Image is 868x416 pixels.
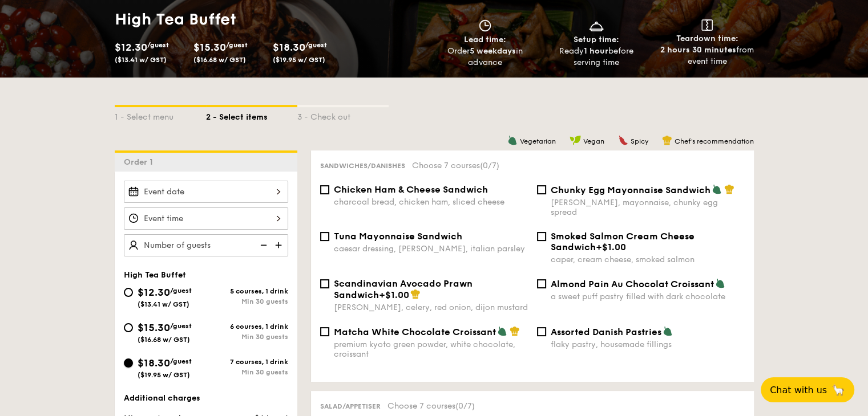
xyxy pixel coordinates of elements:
[574,35,619,44] span: Setup time:
[497,326,507,336] img: icon-vegetarian.fe4039eb.svg
[115,107,206,123] div: 1 - Select menu
[537,327,546,336] input: Assorted Danish Pastriesflaky pastry, housemade fillings
[124,393,288,404] div: Additional charges
[770,385,827,395] span: Chat with us
[675,137,754,145] span: Chef's recommendation
[226,41,248,49] span: /guest
[115,41,147,54] span: $12.30
[831,384,845,397] span: 🦙
[551,292,745,301] div: a sweet puff pastry filled with dark chocolate
[701,19,713,31] img: icon-teardown.65201eee.svg
[124,207,288,230] input: Event time
[124,181,288,203] input: Event date
[663,326,673,336] img: icon-vegetarian.fe4039eb.svg
[147,41,169,49] span: /guest
[334,278,473,300] span: Scandinavian Avocado Prawn Sandwich
[124,270,186,280] span: High Tea Buffet
[320,402,381,410] span: Salad/Appetiser
[206,323,288,331] div: 6 courses, 1 drink
[676,34,738,43] span: Teardown time:
[206,368,288,376] div: Min 30 guests
[334,231,462,242] span: Tuna Mayonnaise Sandwich
[334,244,528,254] div: caesar dressing, [PERSON_NAME], italian parsley
[551,198,745,217] div: [PERSON_NAME], mayonnaise, chunky egg spread
[387,401,475,411] span: Choose 7 courses
[596,242,626,252] span: +$1.00
[551,231,695,252] span: Smoked Salmon Cream Cheese Sandwich
[273,56,325,64] span: ($19.95 w/ GST)
[588,19,605,32] img: icon-dish.430c3a2e.svg
[412,161,499,170] span: Choose 7 courses
[551,255,745,264] div: caper, cream cheese, smoked salmon
[761,377,854,402] button: Chat with us🦙
[320,279,329,288] input: Scandinavian Avocado Prawn Sandwich+$1.00[PERSON_NAME], celery, red onion, dijon mustard
[124,288,133,297] input: $12.30/guest($13.41 w/ GST)5 courses, 1 drinkMin 30 guests
[537,279,546,288] input: Almond Pain Au Chocolat Croissanta sweet puff pastry filled with dark chocolate
[379,289,409,300] span: +$1.00
[631,137,648,145] span: Spicy
[334,303,528,312] div: [PERSON_NAME], celery, red onion, dijon mustard
[507,135,518,145] img: icon-vegetarian.fe4039eb.svg
[334,197,528,207] div: charcoal bread, chicken ham, sliced cheese
[271,234,288,256] img: icon-add.58712e84.svg
[254,234,271,256] img: icon-reduce.1d2dbef1.svg
[434,46,536,68] div: Order in advance
[551,340,745,349] div: flaky pastry, housemade fillings
[584,46,608,56] strong: 1 hour
[545,46,647,68] div: Ready before serving time
[520,137,556,145] span: Vegetarian
[138,336,190,344] span: ($16.68 w/ GST)
[170,287,192,295] span: /guest
[138,371,190,379] span: ($19.95 w/ GST)
[320,185,329,194] input: Chicken Ham & Cheese Sandwichcharcoal bread, chicken ham, sliced cheese
[115,9,430,30] h1: High Tea Buffet
[551,327,661,337] span: Assorted Danish Pastries
[115,56,167,64] span: ($13.41 w/ GST)
[124,157,158,167] span: Order 1
[477,19,494,32] img: icon-clock.2db775ea.svg
[138,286,170,299] span: $12.30
[124,234,288,256] input: Number of guests
[537,185,546,194] input: Chunky Egg Mayonnaise Sandwich[PERSON_NAME], mayonnaise, chunky egg spread
[320,232,329,241] input: Tuna Mayonnaise Sandwichcaesar dressing, [PERSON_NAME], italian parsley
[273,41,305,54] span: $18.30
[724,184,734,194] img: icon-chef-hat.a58ddaea.svg
[206,287,288,295] div: 5 courses, 1 drink
[138,321,170,334] span: $15.30
[583,137,604,145] span: Vegan
[656,44,758,67] div: from event time
[193,56,246,64] span: ($16.68 w/ GST)
[660,45,736,55] strong: 2 hours 30 minutes
[410,289,421,299] img: icon-chef-hat.a58ddaea.svg
[480,161,499,170] span: (0/7)
[712,184,722,194] img: icon-vegetarian.fe4039eb.svg
[551,279,714,289] span: Almond Pain Au Chocolat Croissant
[618,135,628,145] img: icon-spicy.37a8142b.svg
[320,162,405,170] span: Sandwiches/Danishes
[193,41,226,54] span: $15.30
[305,41,327,49] span: /guest
[455,401,475,411] span: (0/7)
[537,232,546,241] input: Smoked Salmon Cream Cheese Sandwich+$1.00caper, cream cheese, smoked salmon
[206,297,288,305] div: Min 30 guests
[138,300,189,308] span: ($13.41 w/ GST)
[170,357,192,365] span: /guest
[464,35,506,44] span: Lead time:
[206,358,288,366] div: 7 courses, 1 drink
[124,323,133,332] input: $15.30/guest($16.68 w/ GST)6 courses, 1 drinkMin 30 guests
[206,333,288,341] div: Min 30 guests
[206,107,297,123] div: 2 - Select items
[662,135,672,145] img: icon-chef-hat.a58ddaea.svg
[334,327,496,337] span: Matcha White Chocolate Croissant
[334,184,488,195] span: Chicken Ham & Cheese Sandwich
[715,278,725,288] img: icon-vegetarian.fe4039eb.svg
[124,358,133,368] input: $18.30/guest($19.95 w/ GST)7 courses, 1 drinkMin 30 guests
[297,107,389,123] div: 3 - Check out
[510,326,520,336] img: icon-chef-hat.a58ddaea.svg
[551,185,710,195] span: Chunky Egg Mayonnaise Sandwich
[334,340,528,359] div: premium kyoto green powder, white chocolate, croissant
[320,327,329,336] input: Matcha White Chocolate Croissantpremium kyoto green powder, white chocolate, croissant
[138,357,170,369] span: $18.30
[470,46,516,56] strong: 5 weekdays
[170,322,192,330] span: /guest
